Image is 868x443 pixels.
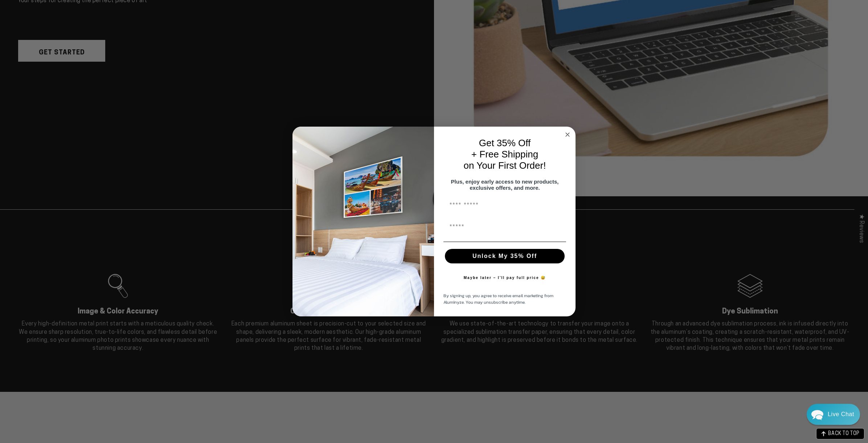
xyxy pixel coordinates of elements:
button: Maybe later – I’ll pay full price 😅 [460,271,550,285]
img: 728e4f65-7e6c-44e2-b7d1-0292a396982f.jpeg [292,127,434,317]
div: Contact Us Directly [828,404,854,425]
button: Close dialog [563,130,572,139]
button: Unlock My 35% Off [445,249,565,263]
div: Chat widget toggle [807,404,860,425]
span: BACK TO TOP [828,431,860,436]
span: Plus, enjoy early access to new products, exclusive offers, and more. [451,179,559,191]
span: on Your First Order! [464,160,546,171]
span: + Free Shipping [471,149,538,160]
img: underline [443,242,566,242]
span: By signing up, you agree to receive email marketing from Aluminyze. You may unsubscribe anytime. [443,292,553,305]
span: Get 35% Off [479,138,531,148]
